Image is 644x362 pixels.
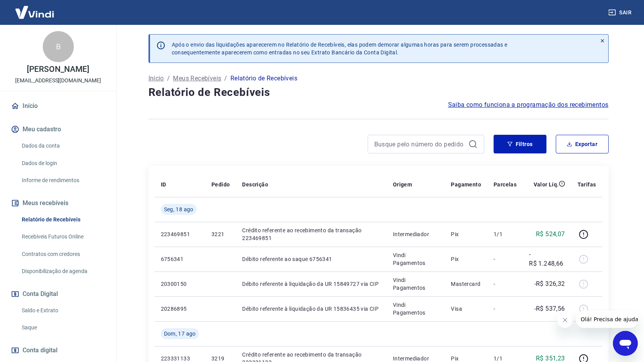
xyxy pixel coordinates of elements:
[393,301,439,317] p: Vindi Pagamentos
[534,304,565,313] p: -R$ 537,56
[448,100,609,110] a: Saiba como funciona a programação dos recebimentos
[242,280,380,288] p: Débito referente à liquidação da UR 15849727 via CIP
[578,181,596,188] p: Tarifas
[393,230,439,238] p: Intermediador
[148,74,164,83] a: Início
[19,172,107,188] a: Informe de rendimentos
[613,331,638,356] iframe: Botão para abrir a janela de mensagens
[23,345,58,356] span: Conta digital
[534,279,565,289] p: -R$ 326,32
[494,305,517,313] p: -
[451,255,481,263] p: Pix
[529,250,565,268] p: -R$ 1.248,66
[451,181,481,188] p: Pagamento
[494,280,517,288] p: -
[19,246,107,262] a: Contratos com credores
[9,342,107,359] a: Conta digital
[148,85,609,100] h4: Relatório de Recebíveis
[393,276,439,292] p: Vindi Pagamentos
[9,285,107,303] button: Conta Digital
[451,305,481,313] p: Visa
[242,226,380,242] p: Crédito referente ao recebimento da transação 223469851
[534,181,559,188] p: Valor Líq.
[161,255,199,263] p: 6756341
[224,74,227,83] p: /
[9,195,107,212] button: Meus recebíveis
[494,230,517,238] p: 1/1
[211,230,230,238] p: 3221
[172,41,508,56] p: Após o envio das liquidações aparecerem no Relatório de Recebíveis, elas podem demorar algumas ho...
[5,5,65,12] span: Olá! Precisa de ajuda?
[242,181,268,188] p: Descrição
[19,138,107,154] a: Dados da conta
[164,205,194,213] span: Seg, 18 ago
[27,65,89,73] p: [PERSON_NAME]
[211,181,230,188] p: Pedido
[393,181,412,188] p: Origem
[161,280,199,288] p: 20300150
[161,230,199,238] p: 223469851
[19,229,107,245] a: Recebíveis Futuros Online
[15,77,101,85] p: [EMAIL_ADDRESS][DOMAIN_NAME]
[536,230,565,239] p: R$ 524,07
[393,251,439,267] p: Vindi Pagamentos
[19,212,107,228] a: Relatório de Recebíveis
[173,74,221,83] a: Meus Recebíveis
[230,74,297,83] p: Relatório de Recebíveis
[19,320,107,336] a: Saque
[43,31,74,62] div: B
[19,303,107,318] a: Saldo e Extrato
[164,330,196,338] span: Dom, 17 ago
[556,135,609,153] button: Exportar
[242,255,380,263] p: Débito referente ao saque 6756341
[494,255,517,263] p: -
[161,305,199,313] p: 20286895
[242,305,380,313] p: Débito referente à liquidação da UR 15836435 via CIP
[167,74,170,83] p: /
[19,155,107,171] a: Dados de login
[576,311,638,328] iframe: Mensagem da empresa
[557,312,573,328] iframe: Fechar mensagem
[607,5,635,20] button: Sair
[494,181,517,188] p: Parcelas
[161,181,166,188] p: ID
[9,97,107,115] a: Início
[494,135,546,153] button: Filtros
[9,0,60,24] img: Vindi
[19,263,107,279] a: Disponibilização de agenda
[451,280,481,288] p: Mastercard
[451,230,481,238] p: Pix
[9,121,107,138] button: Meu cadastro
[374,138,465,150] input: Busque pelo número do pedido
